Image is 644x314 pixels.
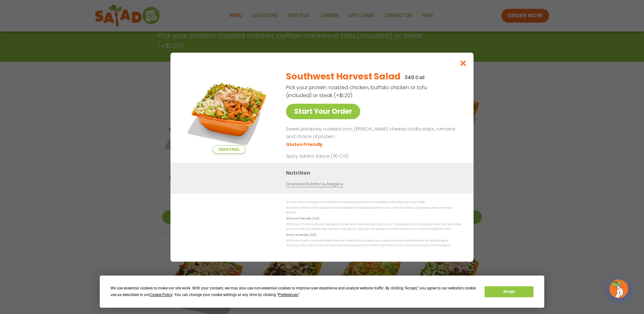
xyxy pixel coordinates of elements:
[286,238,461,248] p: While our menu includes foods that are made without dairy, our restaurants are not dairy free. We...
[286,169,464,177] h3: Nutrition
[286,104,360,119] a: Start Your Order
[286,153,403,159] p: Spicy Adobo Sauce (110 Cal)
[150,293,172,297] span: Cookie Policy
[610,280,628,298] img: wpChatIcon
[404,73,425,81] p: 340 Cal
[286,84,428,99] p: Pick your protein: roasted chicken, buffalo chicken or tofu (included) or steak (+$1.20)
[278,293,298,297] span: Preferences
[185,65,273,154] img: Featured product photo for Southwest Harvest Salad
[286,125,458,141] p: Sweet potatoes, roasted corn, [PERSON_NAME] cheese, tortilla strips, romaine and choice of protein.
[212,145,246,154] span: Seasonal
[110,285,477,298] div: We use essential cookies to make our site work. With your consent, we may also use non-essential ...
[286,181,343,187] a: Download Nutrition & Allergens
[286,70,401,83] h2: Southwest Harvest Salad
[485,286,533,297] button: Accept
[286,200,461,205] p: We are not an allergen free facility and cannot guarantee the absence of allergens in our foods.
[286,141,324,148] li: Gluten Friendly
[453,53,474,74] button: Close modal
[286,206,461,215] p: Nutrition information is based on our standard recipes and portion sizes. Click Nutrition & Aller...
[286,216,319,220] strong: Gluten Friendly (GF)
[100,276,544,308] div: Cookie Consent Prompt
[286,222,461,232] p: While our menu includes ingredients that are made without gluten, our restaurants are not gluten ...
[286,233,316,236] strong: Dairy Friendly (DF)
